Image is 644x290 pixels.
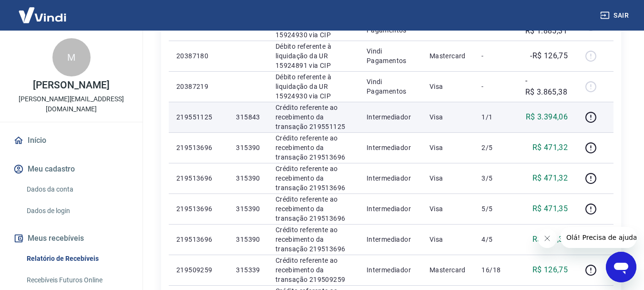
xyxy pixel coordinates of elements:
[276,194,351,223] p: Crédito referente ao recebimento da transação 219513696
[429,235,467,244] p: Visa
[367,173,414,183] p: Intermediador
[276,72,351,101] p: Débito referente à liquidação da UR 15924930 via CIP
[538,229,557,248] iframe: Fechar mensagem
[276,256,351,284] p: Crédito referente ao recebimento da transação 219509259
[11,0,73,30] img: Vindi
[23,249,131,269] a: Relatório de Recebíveis
[561,227,636,248] iframe: Mensagem da empresa
[6,7,80,14] span: Olá! Precisa de ajuda?
[532,172,568,184] p: R$ 471,32
[11,228,131,249] button: Meus recebíveis
[481,235,510,244] p: 4/5
[276,133,351,162] p: Crédito referente ao recebimento da transação 219513696
[276,42,351,70] p: Débito referente à liquidação da UR 15924891 via CIP
[11,130,131,151] a: Início
[23,201,131,221] a: Dados de login
[429,204,467,214] p: Visa
[176,112,221,122] p: 219551125
[236,235,260,244] p: 315390
[176,51,221,61] p: 20387180
[11,159,131,180] button: Meu cadastro
[530,50,568,62] p: -R$ 126,75
[532,264,568,276] p: R$ 126,75
[367,112,414,122] p: Intermediador
[236,204,260,214] p: 315390
[176,235,221,244] p: 219513696
[276,164,351,193] p: Crédito referente ao recebimento da transação 219513696
[276,225,351,254] p: Crédito referente ao recebimento da transação 219513696
[276,103,351,131] p: Crédito referente ao recebimento da transação 219551125
[429,82,467,91] p: Visa
[598,7,633,24] button: Sair
[481,204,510,214] p: 5/5
[176,204,221,214] p: 219513696
[481,143,510,152] p: 2/5
[429,112,467,122] p: Visa
[481,82,510,91] p: -
[33,80,109,90] p: [PERSON_NAME]
[429,265,467,275] p: Mastercard
[8,94,135,114] p: [PERSON_NAME][EMAIL_ADDRESS][DOMAIN_NAME]
[481,51,510,61] p: -
[481,173,510,183] p: 3/5
[526,111,568,123] p: R$ 3.394,06
[429,51,467,61] p: Mastercard
[525,75,568,98] p: -R$ 3.865,38
[532,203,568,215] p: R$ 471,35
[236,265,260,275] p: 315339
[176,82,221,91] p: 20387219
[236,112,260,122] p: 315843
[367,77,414,96] p: Vindi Pagamentos
[532,234,568,245] p: R$ 471,32
[176,173,221,183] p: 219513696
[367,235,414,244] p: Intermediador
[236,143,260,152] p: 315390
[367,46,414,65] p: Vindi Pagamentos
[481,112,510,122] p: 1/1
[481,265,510,275] p: 16/18
[367,143,414,152] p: Intermediador
[52,38,91,76] div: M
[367,204,414,214] p: Intermediador
[23,270,131,290] a: Recebíveis Futuros Online
[236,173,260,183] p: 315390
[367,265,414,275] p: Intermediador
[176,143,221,152] p: 219513696
[606,252,636,282] iframe: Botão para abrir a janela de mensagens
[532,142,568,153] p: R$ 471,32
[429,173,467,183] p: Visa
[23,180,131,199] a: Dados da conta
[429,143,467,152] p: Visa
[176,265,221,275] p: 219509259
